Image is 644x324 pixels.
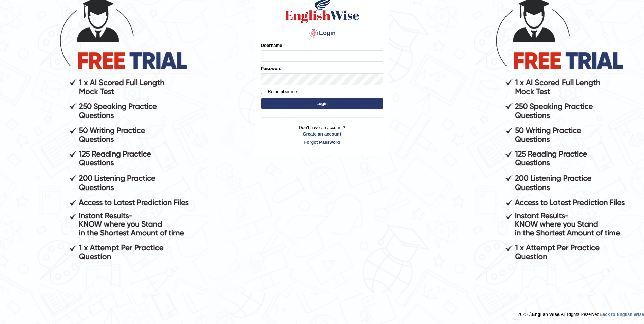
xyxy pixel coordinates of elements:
[261,65,282,72] label: Password
[261,124,383,145] p: Don't have an account?
[261,90,265,94] input: Remember me
[261,28,383,39] h4: Login
[600,312,644,317] a: Back to English Wise
[261,139,383,145] a: Forgot Password
[261,88,297,95] label: Remember me
[532,312,560,317] strong: English Wise.
[261,98,383,109] button: Login
[518,308,644,318] div: 2025 © All Rights Reserved
[261,131,383,137] a: Create an account
[261,42,282,49] label: Username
